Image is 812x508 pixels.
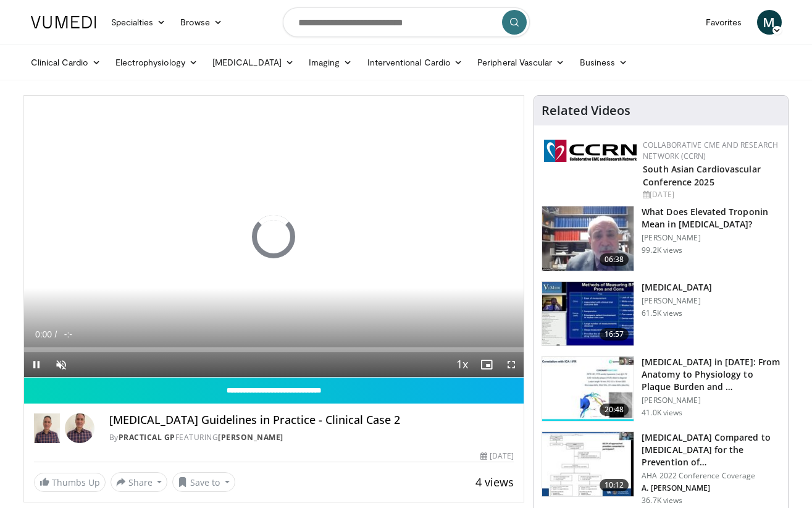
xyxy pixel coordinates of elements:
a: M [757,10,782,35]
a: [PERSON_NAME] [218,432,283,442]
img: 7c0f9b53-1609-4588-8498-7cac8464d722.150x105_q85_crop-smart_upscale.jpg [542,432,634,496]
img: 823da73b-7a00-425d-bb7f-45c8b03b10c3.150x105_q85_crop-smart_upscale.jpg [542,357,634,421]
span: / [55,329,57,339]
p: 36.7K views [642,496,682,506]
h3: [MEDICAL_DATA] Compared to [MEDICAL_DATA] for the Prevention of… [642,431,781,468]
span: 16:57 [600,328,629,341]
p: [PERSON_NAME] [642,233,781,243]
a: Browse [173,10,230,35]
div: [DATE] [480,451,514,462]
button: Fullscreen [499,352,524,377]
p: [PERSON_NAME] [642,296,712,306]
a: Practical GP [119,432,175,442]
a: Business [572,50,635,75]
button: Save to [172,472,235,492]
a: Peripheral Vascular [470,50,572,75]
a: Specialties [104,10,174,35]
h3: [MEDICAL_DATA] [642,281,712,294]
img: Practical GP [34,413,60,443]
a: Electrophysiology [108,50,205,75]
span: 10:12 [600,479,629,491]
img: Avatar [65,413,94,443]
span: 20:48 [600,404,629,416]
button: Unmute [49,352,73,377]
a: Clinical Cardio [23,50,108,75]
span: 4 views [475,475,514,489]
input: Search topics, interventions [283,7,530,37]
video-js: Video Player [24,96,524,378]
p: 41.0K views [642,408,682,418]
h4: Related Videos [542,103,630,118]
div: [DATE] [643,189,778,200]
p: 61.5K views [642,308,682,318]
img: a92b9a22-396b-4790-a2bb-5028b5f4e720.150x105_q85_crop-smart_upscale.jpg [542,282,634,346]
a: Imaging [301,50,360,75]
img: a04ee3ba-8487-4636-b0fb-5e8d268f3737.png.150x105_q85_autocrop_double_scale_upscale_version-0.2.png [544,140,637,162]
a: Interventional Cardio [360,50,471,75]
a: 20:48 [MEDICAL_DATA] in [DATE]: From Anatomy to Physiology to Plaque Burden and … [PERSON_NAME] 4... [542,356,781,421]
a: 16:57 [MEDICAL_DATA] [PERSON_NAME] 61.5K views [542,281,781,347]
div: Progress Bar [24,347,524,352]
p: 99.2K views [642,245,682,255]
button: Enable picture-in-picture mode [474,352,499,377]
a: [MEDICAL_DATA] [205,50,301,75]
p: AHA 2022 Conference Coverage [642,471,781,481]
h3: [MEDICAL_DATA] in [DATE]: From Anatomy to Physiology to Plaque Burden and … [642,356,781,393]
a: 10:12 [MEDICAL_DATA] Compared to [MEDICAL_DATA] for the Prevention of… AHA 2022 Conference Covera... [542,431,781,506]
h4: [MEDICAL_DATA] Guidelines in Practice - Clinical Case 2 [109,413,514,427]
p: [PERSON_NAME] [642,396,781,405]
a: Collaborative CME and Research Network (CCRN) [643,140,778,161]
button: Pause [24,352,49,377]
div: By FEATURING [109,432,514,443]
p: A. [PERSON_NAME] [642,483,781,493]
a: South Asian Cardiovascular Conference 2025 [643,163,761,188]
span: 0:00 [35,329,52,339]
h3: What Does Elevated Troponin Mean in [MEDICAL_DATA]? [642,206,781,231]
img: 98daf78a-1d22-4ebe-927e-10afe95ffd94.150x105_q85_crop-smart_upscale.jpg [542,206,634,271]
a: Thumbs Up [34,473,106,492]
a: 06:38 What Does Elevated Troponin Mean in [MEDICAL_DATA]? [PERSON_NAME] 99.2K views [542,206,781,271]
img: VuMedi Logo [31,16,96,28]
button: Share [111,472,168,492]
span: 06:38 [600,253,629,266]
button: Playback Rate [450,352,474,377]
span: -:- [64,329,72,339]
a: Favorites [698,10,750,35]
